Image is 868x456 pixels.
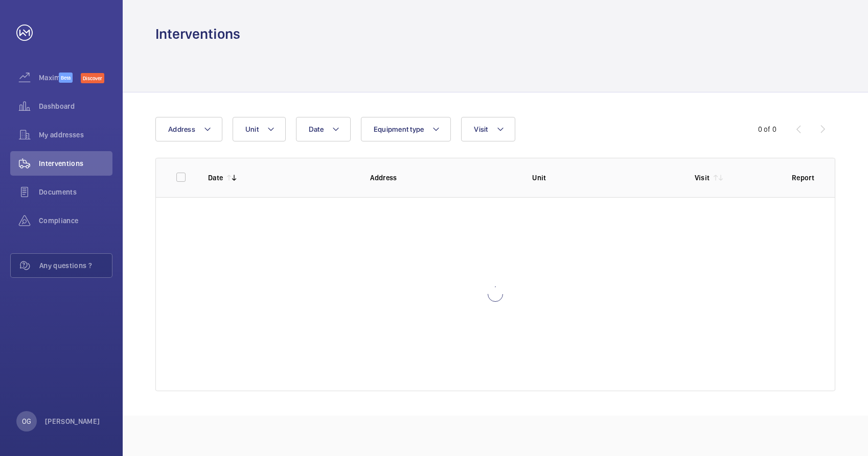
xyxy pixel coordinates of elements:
[461,117,515,141] button: Visit
[39,215,112,226] span: Compliance
[155,25,240,43] h1: Interventions
[39,101,112,111] span: Dashboard
[758,124,776,134] div: 0 of 0
[168,125,195,133] span: Address
[695,173,710,183] p: Visit
[208,173,223,183] p: Date
[245,125,259,133] span: Unit
[233,117,286,141] button: Unit
[45,416,100,426] p: [PERSON_NAME]
[155,117,222,141] button: Address
[370,173,516,183] p: Address
[474,125,488,133] span: Visit
[39,260,112,271] span: Any questions ?
[59,73,73,83] span: Beta
[81,73,104,83] span: Discover
[39,130,112,140] span: My addresses
[39,187,112,197] span: Documents
[374,125,424,133] span: Equipment type
[39,73,59,83] span: Maximize
[361,117,451,141] button: Equipment type
[309,125,324,133] span: Date
[39,158,112,169] span: Interventions
[792,173,814,183] p: Report
[296,117,351,141] button: Date
[22,416,31,426] p: OG
[532,173,678,183] p: Unit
